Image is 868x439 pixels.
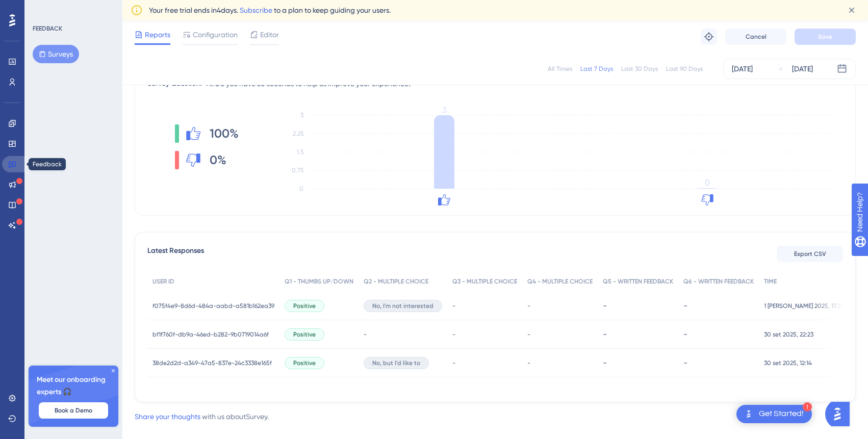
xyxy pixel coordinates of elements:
button: Surveys [33,45,79,63]
span: Q3 - MULTIPLE CHOICE [452,277,517,286]
span: 1 [PERSON_NAME] 2025, 17:31 [764,302,843,310]
span: - [364,330,367,339]
span: USER ID [152,277,174,286]
iframe: UserGuiding AI Assistant Launcher [825,399,856,429]
span: Your free trial ends in 4 days. to a plan to keep guiding your users. [149,4,391,16]
span: Positive [293,330,316,339]
span: Meet our onboarding experts 🎧 [37,374,110,398]
tspan: 2.25 [293,130,303,137]
div: Open Get Started! checklist, remaining modules: 1 [736,405,812,423]
button: Book a Demo [39,402,108,419]
span: No, I'm not interested [372,302,433,310]
tspan: 3 [300,112,303,119]
tspan: 0 [299,185,303,192]
tspan: 1.5 [297,148,303,156]
div: All Times [548,65,572,73]
div: - [603,358,673,368]
span: Reports [145,29,170,41]
span: No, but I'd like to [372,359,420,367]
div: - [683,301,754,311]
span: Need Help? [24,3,64,15]
span: Q4 - MULTIPLE CHOICE [527,277,593,286]
div: FEEDBACK [33,24,62,33]
span: Editor [260,29,279,41]
button: Export CSV [777,246,843,262]
button: Save [795,29,856,45]
span: 38de2d2d-a349-47a5-837e-24c3338e165f [152,359,272,367]
span: 0% [210,152,226,168]
span: - [527,359,530,367]
div: Last 30 Days [621,65,658,73]
span: Cancel [746,33,767,41]
div: - [603,301,673,311]
span: Export CSV [794,250,826,258]
tspan: 3 [442,105,446,115]
span: Q6 - WRITTEN FEEDBACK [683,277,754,286]
span: Save [818,33,832,41]
div: Last 7 Days [580,65,613,73]
span: Q2 - MULTIPLE CHOICE [364,277,428,286]
a: Share your thoughts [135,412,200,421]
span: - [452,359,455,367]
a: Subscribe [240,6,272,14]
span: 30 set 2025, 12:14 [764,359,812,367]
span: - [452,302,455,310]
span: Positive [293,359,316,367]
span: Book a Demo [55,406,92,415]
div: Get Started! [759,408,804,420]
div: - [683,329,754,339]
span: - [527,330,530,339]
div: - [683,358,754,368]
button: Cancel [725,29,786,45]
span: Positive [293,302,316,310]
span: Latest Responses [147,245,204,263]
div: Last 90 Days [666,65,703,73]
span: - [452,330,455,339]
img: launcher-image-alternative-text [743,408,755,420]
span: Q1 - THUMBS UP/DOWN [285,277,353,286]
span: Configuration [193,29,238,41]
div: - [603,329,673,339]
span: 100% [210,125,239,142]
span: Q5 - WRITTEN FEEDBACK [603,277,673,286]
span: - [527,302,530,310]
div: [DATE] [732,63,753,75]
div: with us about Survey . [135,410,269,423]
span: bf1f760f-db9a-46ed-b282-9b0719014a6f [152,330,269,339]
span: f075f4e9-8d6d-484a-aabd-a581b162ea39 [152,302,274,310]
tspan: 0.75 [292,167,303,174]
tspan: 0 [705,178,710,188]
span: 30 set 2025, 22:23 [764,330,813,339]
div: 1 [803,402,812,411]
div: [DATE] [792,63,813,75]
span: TIME [764,277,777,286]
